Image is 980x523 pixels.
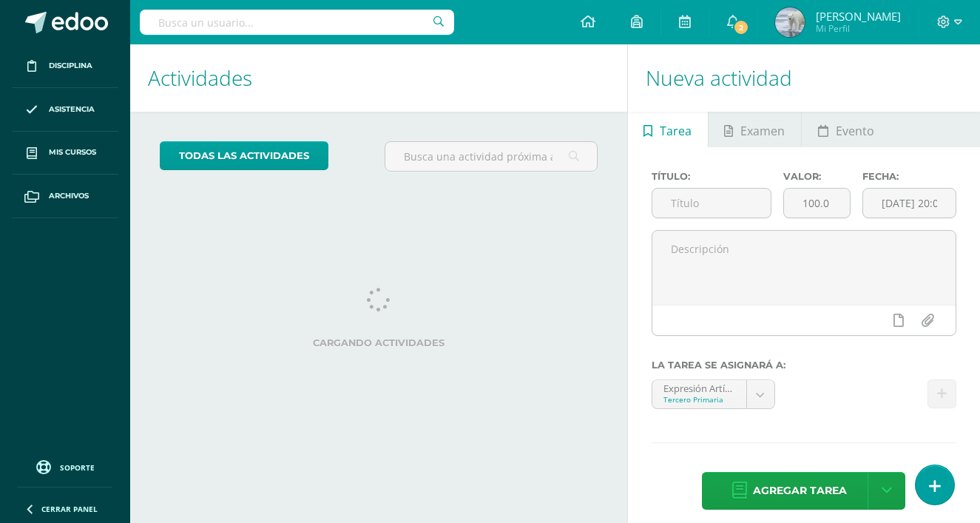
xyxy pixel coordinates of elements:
[862,171,956,182] label: Fecha:
[775,7,805,37] img: 68231a3d073f28802af987b1d9e9c557.png
[816,9,901,24] span: [PERSON_NAME]
[652,189,771,217] input: Título
[836,113,874,149] span: Evento
[709,112,801,147] a: Examen
[783,171,851,182] label: Valor:
[863,189,956,217] input: Fecha de entrega
[41,504,98,514] span: Cerrar panel
[12,175,118,218] a: Archivos
[733,19,749,36] span: 2
[652,171,772,182] label: Título:
[753,473,847,509] span: Agregar tarea
[49,60,92,72] span: Disciplina
[49,146,96,158] span: Mis cursos
[784,189,850,217] input: Puntos máximos
[12,132,118,175] a: Mis cursos
[652,360,956,371] label: La tarea se asignará a:
[802,112,890,147] a: Evento
[663,380,735,394] div: Expresión Artística 'A'
[12,88,118,132] a: Asistencia
[148,44,609,112] h1: Actividades
[160,141,328,170] a: todas las Actividades
[652,380,774,408] a: Expresión Artística 'A'Tercero Primaria
[160,337,598,348] label: Cargando actividades
[660,113,692,149] span: Tarea
[740,113,785,149] span: Examen
[646,44,962,112] h1: Nueva actividad
[816,22,901,35] span: Mi Perfil
[49,104,95,115] span: Asistencia
[60,462,95,473] span: Soporte
[12,44,118,88] a: Disciplina
[385,142,597,171] input: Busca una actividad próxima aquí...
[140,10,454,35] input: Busca un usuario...
[628,112,708,147] a: Tarea
[49,190,89,202] span: Archivos
[18,456,112,476] a: Soporte
[663,394,735,405] div: Tercero Primaria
